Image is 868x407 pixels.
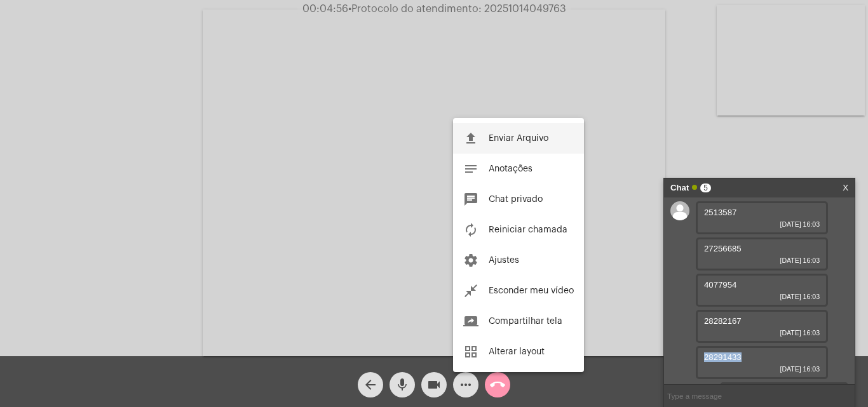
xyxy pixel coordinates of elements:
[463,283,478,298] mat-icon: close_fullscreen
[489,164,532,173] span: Anotações
[463,314,478,329] mat-icon: screen_share
[489,225,567,234] span: Reiniciar chamada
[489,286,574,295] span: Esconder meu vídeo
[463,222,478,237] mat-icon: autorenew
[489,347,545,356] span: Alterar layout
[489,134,548,143] span: Enviar Arquivo
[489,317,562,326] span: Compartilhar tela
[463,253,478,268] mat-icon: settings
[489,256,519,265] span: Ajustes
[463,131,478,146] mat-icon: file_upload
[489,195,543,204] span: Chat privado
[463,161,478,177] mat-icon: notes
[463,192,478,207] mat-icon: chat
[463,344,478,359] mat-icon: grid_view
